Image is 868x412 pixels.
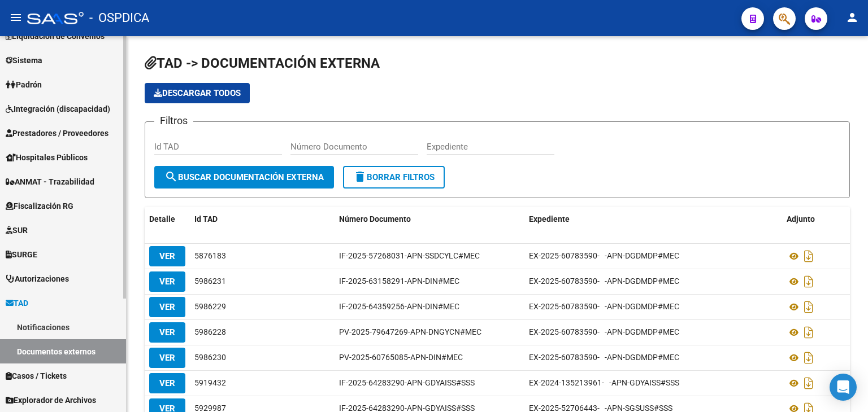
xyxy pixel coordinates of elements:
[782,207,850,231] datatable-header-cell: Adjunto
[6,370,67,382] span: Casos / Tickets
[801,247,816,265] i: Descargar documento
[159,277,175,287] span: VER
[149,271,185,292] button: VER
[6,103,110,115] span: Integración (discapacidad)
[801,374,816,392] i: Descargar documento
[154,166,334,189] button: Buscar Documentación Externa
[6,297,28,309] span: TAD
[194,378,226,387] span: 5919432
[529,251,679,260] span: EX-2025-60783590- -APN-DGDMDP#MEC
[339,251,480,260] span: IF-2025-57268031-APN-SSDCYLC#MEC
[164,170,178,183] mat-icon: search
[154,88,241,98] span: Descargar todos
[6,176,94,188] span: ANMAT - Trazabilidad
[6,78,42,91] span: Padrón
[6,273,69,285] span: Autorizaciones
[6,394,96,406] span: Explorador de Archivos
[194,251,226,260] span: 5876183
[194,214,218,223] span: Id TAD
[190,207,335,231] datatable-header-cell: Id TAD
[159,302,175,312] span: VER
[787,214,815,223] span: Adjunto
[529,327,679,336] span: EX-2025-60783590- -APN-DGDMDP#MEC
[194,353,226,362] span: 5986230
[524,207,782,231] datatable-header-cell: Expediente
[6,127,108,139] span: Prestadores / Proveedores
[164,172,324,182] span: Buscar Documentación Externa
[343,166,445,189] button: Borrar Filtros
[149,214,175,223] span: Detalle
[353,170,367,183] mat-icon: delete
[145,83,250,103] button: Descargar todos
[159,327,175,338] span: VER
[154,113,193,129] h3: Filtros
[335,207,524,231] datatable-header-cell: Número Documento
[9,11,23,24] mat-icon: menu
[145,55,380,71] span: TAD -> DOCUMENTACIÓN EXTERNA
[339,378,475,387] span: IF-2025-64283290-APN-GDYAISS#SSS
[159,251,175,261] span: VER
[339,277,459,286] span: IF-2025-63158291-APN-DIN#MEC
[89,6,149,30] span: - OSPDICA
[149,322,185,343] button: VER
[353,172,435,182] span: Borrar Filtros
[159,378,175,388] span: VER
[801,323,816,341] i: Descargar documento
[159,353,175,363] span: VER
[194,327,226,336] span: 5986228
[529,378,679,387] span: EX-2024-135213961- -APN-GDYAISS#SSS
[149,297,185,317] button: VER
[194,302,226,311] span: 5986229
[149,348,185,368] button: VER
[149,373,185,393] button: VER
[339,214,411,223] span: Número Documento
[6,224,28,236] span: SUR
[6,248,37,261] span: SURGE
[339,353,463,362] span: PV-2025-60765085-APN-DIN#MEC
[529,302,679,311] span: EX-2025-60783590- -APN-DGDMDP#MEC
[194,277,226,286] span: 5986231
[801,298,816,316] i: Descargar documento
[845,11,859,24] mat-icon: person
[801,273,816,291] i: Descargar documento
[529,353,679,362] span: EX-2025-60783590- -APN-DGDMDP#MEC
[6,200,73,212] span: Fiscalización RG
[145,83,250,103] app-download-masive: Descarga Masiva de Documentos Externos
[145,207,190,231] datatable-header-cell: Detalle
[529,214,570,223] span: Expediente
[830,374,857,401] div: Open Intercom Messenger
[801,349,816,367] i: Descargar documento
[529,277,679,286] span: EX-2025-60783590- -APN-DGDMDP#MEC
[6,54,42,67] span: Sistema
[339,302,459,311] span: IF-2025-64359256-APN-DIN#MEC
[339,327,481,336] span: PV-2025-79647269-APN-DNGYCN#MEC
[6,151,88,164] span: Hospitales Públicos
[149,246,185,266] button: VER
